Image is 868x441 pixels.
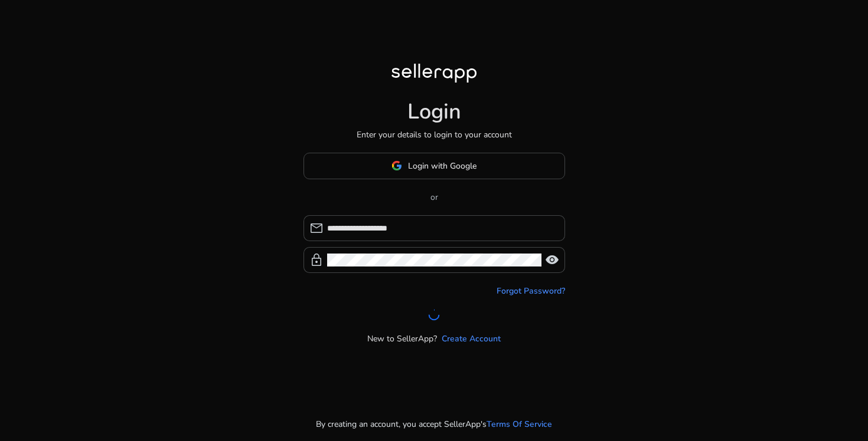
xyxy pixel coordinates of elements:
[442,333,501,345] a: Create Account
[367,333,437,345] p: New to SellerApp?
[309,253,324,267] span: lock
[309,221,324,235] span: mail
[487,418,552,430] a: Terms Of Service
[304,191,565,203] p: or
[408,160,477,172] span: Login with Google
[391,160,402,171] img: google-logo.svg
[497,285,565,297] a: Forgot Password?
[304,153,565,179] button: Login with Google
[545,253,559,267] span: visibility
[357,129,512,141] p: Enter your details to login to your account
[407,99,461,124] h1: Login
